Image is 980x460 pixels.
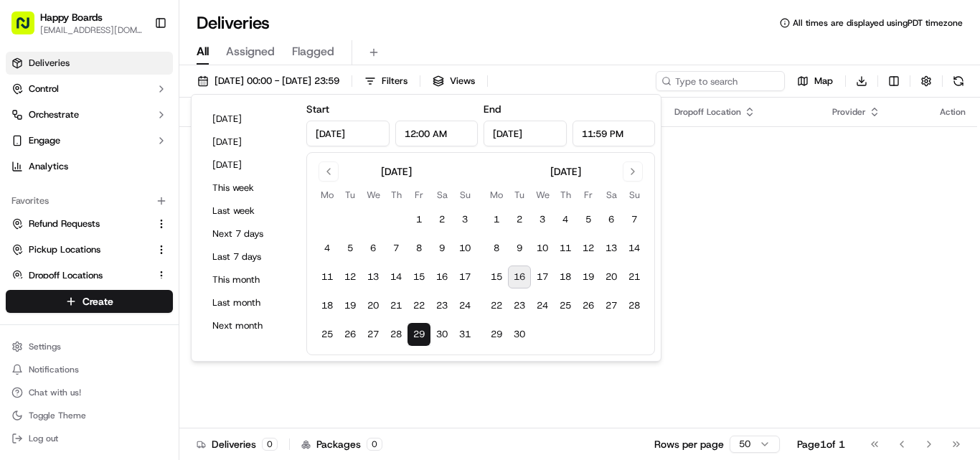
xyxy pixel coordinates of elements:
div: Deliveries [197,437,278,451]
button: 31 [453,323,476,346]
button: Chat with us! [6,382,173,403]
a: 💻API Documentation [116,315,236,341]
span: All [197,43,209,60]
button: [EMAIL_ADDRESS][DOMAIN_NAME] [40,24,143,36]
button: 14 [623,237,646,260]
button: 3 [453,208,476,231]
button: 15 [407,266,430,288]
a: Pickup Locations [11,243,150,256]
span: Pickup Locations [29,243,100,256]
button: Filters [358,71,414,91]
button: 29 [485,323,508,346]
th: Saturday [430,187,453,202]
button: Notifications [6,360,173,380]
span: Settings [29,341,61,352]
button: Go to previous month [319,161,339,182]
th: Tuesday [339,187,362,202]
button: Map [791,71,839,91]
div: 0 [262,438,278,451]
button: 12 [339,266,362,288]
button: 4 [316,237,339,260]
a: Refund Requests [11,217,150,230]
span: [DATE] [201,261,230,273]
div: Page 1 of 1 [797,437,845,451]
button: 19 [577,266,600,288]
label: Start [306,103,329,116]
button: Dropoff Locations [6,264,173,287]
button: 22 [407,294,430,317]
div: 💻 [121,322,133,334]
span: Dropoff Location [674,106,741,118]
div: Favorites [6,189,173,212]
span: Notifications [29,364,79,375]
button: 25 [554,294,577,317]
span: Analytics [29,160,68,173]
button: Start new chat [244,141,261,159]
div: No results. [185,155,971,166]
span: Views [450,75,475,88]
span: Provider [832,106,866,118]
a: Powered byPylon [101,353,174,365]
button: 2 [508,208,531,231]
button: This week [206,178,292,198]
span: Filters [382,75,407,88]
button: Create [6,290,173,313]
button: 30 [430,323,453,346]
button: 6 [600,208,623,231]
button: 17 [531,266,554,288]
button: 15 [485,266,508,288]
span: Flagged [292,43,334,60]
th: Wednesday [531,187,554,202]
button: 9 [430,237,453,260]
a: 📗Knowledge Base [9,315,116,341]
span: Deliveries [29,57,70,70]
button: 17 [453,266,476,288]
button: 14 [385,266,407,288]
button: 23 [430,294,453,317]
button: 25 [316,323,339,346]
button: 28 [623,294,646,317]
span: Dropoff Locations [29,269,103,282]
span: Orchestrate [29,108,79,121]
button: 8 [407,237,430,260]
button: Views [426,71,481,91]
button: 18 [554,266,577,288]
a: Deliveries [6,52,173,75]
span: Control [29,83,59,95]
button: 27 [362,323,385,346]
p: Rows per page [654,437,724,451]
div: Start new chat [65,137,235,151]
span: Create [83,294,113,309]
button: 10 [453,237,476,260]
button: Log out [6,428,173,449]
span: • [47,222,52,234]
button: Toggle Theme [6,405,173,426]
button: 19 [339,294,362,317]
button: 23 [508,294,531,317]
button: 29 [407,323,430,346]
span: Chat with us! [29,387,81,398]
span: Assigned [226,43,275,60]
button: 12 [577,237,600,260]
button: 1 [407,208,430,231]
button: Happy Boards[EMAIL_ADDRESS][DOMAIN_NAME] [6,6,149,40]
button: Control [6,78,173,100]
div: Action [940,106,966,118]
button: 4 [554,208,577,231]
button: Next month [206,316,292,336]
button: [DATE] [206,132,292,152]
button: This month [206,270,292,290]
div: Packages [301,437,382,451]
p: Welcome 👋 [14,57,261,80]
button: 3 [531,208,554,231]
img: 1736555255976-a54dd68f-1ca7-489b-9aae-adbdc363a1c4 [29,262,40,273]
span: [DATE] [55,222,85,234]
button: 9 [508,237,531,260]
span: • [193,261,198,273]
span: Engage [29,134,60,147]
label: End [484,103,501,116]
button: 2 [430,208,453,231]
span: API Documentation [136,321,230,335]
button: Refund Requests [6,212,173,235]
th: Friday [407,187,430,202]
